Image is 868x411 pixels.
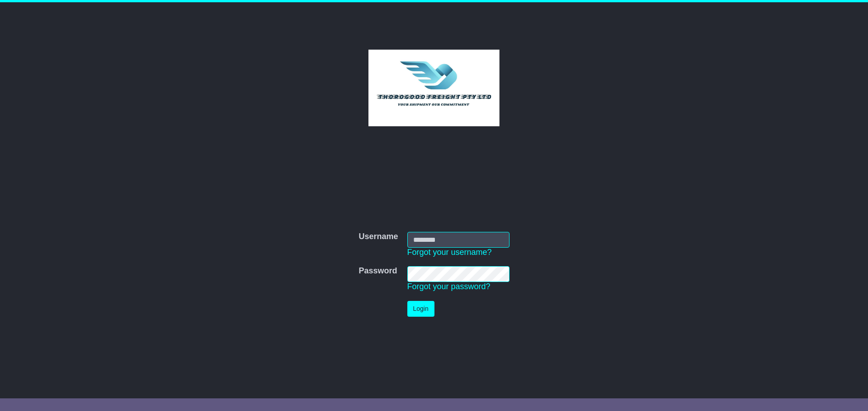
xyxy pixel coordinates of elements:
[407,282,491,291] a: Forgot your password?
[368,50,500,126] img: Thorogood Freight Pty Ltd
[407,248,492,257] a: Forgot your username?
[359,266,397,276] label: Password
[359,232,398,242] label: Username
[407,301,434,317] button: Login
